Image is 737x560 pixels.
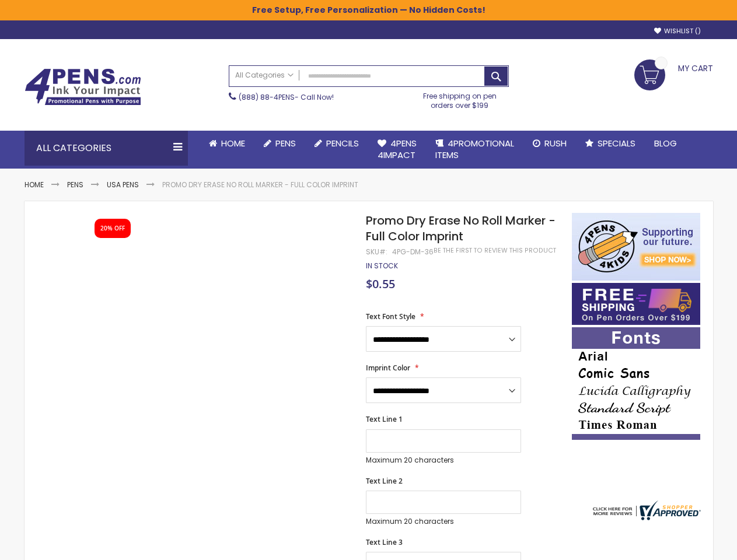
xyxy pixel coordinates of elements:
a: 4PROMOTIONALITEMS [426,131,523,169]
p: Maximum 20 characters [366,456,521,465]
a: Pencils [305,131,368,156]
span: Text Line 1 [366,414,403,424]
a: 4pens.com certificate URL [590,513,701,523]
div: Availability [366,261,398,271]
span: 4PROMOTIONAL ITEMS [435,137,514,161]
img: 4Pens Custom Pens and Promotional Products [25,68,141,106]
span: In stock [366,261,398,271]
span: All Categories [235,71,294,80]
img: 4pens.com widget logo [590,501,701,520]
span: 4Pens 4impact [378,137,417,161]
span: Blog [654,137,677,149]
span: Rush [544,137,567,149]
span: Specials [598,137,635,149]
a: (888) 88-4PENS [239,92,295,102]
span: Pens [275,137,296,149]
img: font-personalization-examples [572,327,700,440]
li: Promo Dry Erase No Roll Marker - Full Color Imprint [162,180,358,190]
div: Free shipping on pen orders over $199 [411,87,509,110]
a: Be the first to review this product [434,246,556,255]
a: Blog [645,131,686,156]
a: Pens [67,180,83,190]
a: 4Pens4impact [368,131,426,169]
img: 4pens 4 kids [572,213,700,281]
span: Imprint Color [366,363,410,373]
span: Text Font Style [366,311,415,321]
a: All Categories [229,66,299,85]
a: Pens [254,131,305,156]
span: Home [221,137,245,149]
a: Wishlist [654,27,701,36]
div: All Categories [25,131,188,166]
strong: SKU [366,247,387,257]
a: Home [25,180,44,190]
a: Specials [576,131,645,156]
a: USA Pens [107,180,139,190]
span: - Call Now! [239,92,334,102]
span: Promo Dry Erase No Roll Marker - Full Color Imprint [366,212,556,244]
div: 20% OFF [100,225,125,233]
a: Home [200,131,254,156]
img: Free shipping on orders over $199 [572,283,700,325]
span: $0.55 [366,276,395,292]
div: 4PG-DM-36 [392,247,434,257]
span: Text Line 3 [366,537,403,547]
p: Maximum 20 characters [366,517,521,526]
span: Pencils [326,137,359,149]
span: Text Line 2 [366,476,403,486]
a: Rush [523,131,576,156]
